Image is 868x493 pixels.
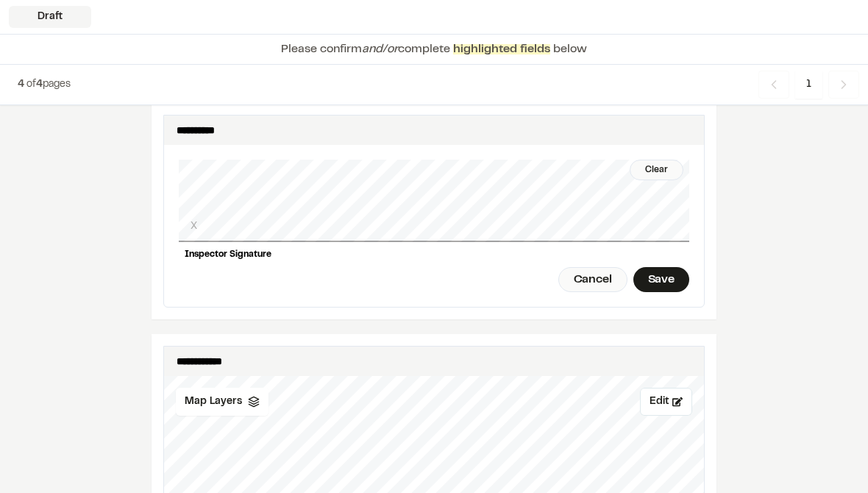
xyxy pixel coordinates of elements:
div: Clear [630,160,683,180]
div: Inspector Signature [179,242,689,267]
span: 4 [36,80,43,89]
div: Draft [9,6,91,28]
span: highlighted fields [453,44,550,54]
span: Map Layers [185,394,242,410]
nav: Navigation [758,71,859,99]
span: and/or [362,44,398,54]
div: Cancel [558,267,627,292]
span: 1 [795,71,822,99]
p: of pages [18,77,71,93]
p: Please confirm complete below [281,40,587,58]
div: Save [633,267,689,292]
button: Edit [640,388,692,416]
span: 4 [18,80,24,89]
